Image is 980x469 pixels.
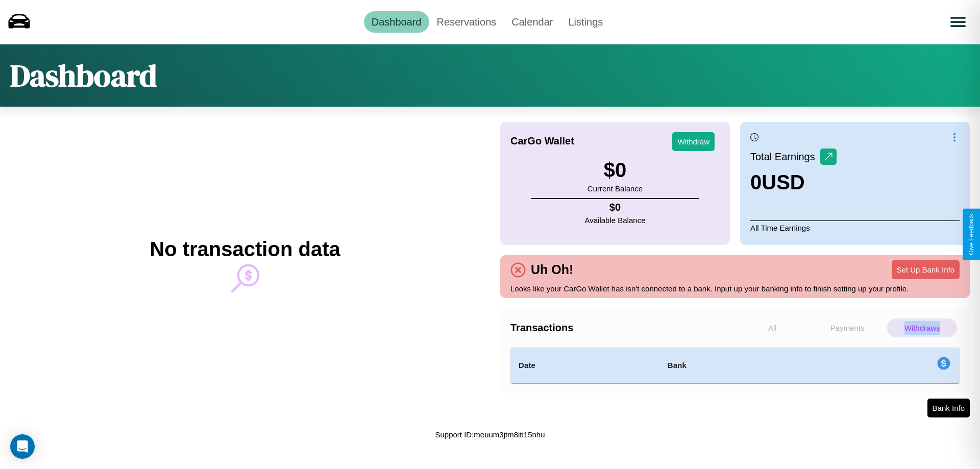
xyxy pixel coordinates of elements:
[587,182,643,195] p: Current Balance
[968,214,975,255] div: Give Feedback
[435,428,545,441] p: Support ID: meuum3jtm8iti15nhu
[738,318,807,337] p: All
[668,359,810,372] h4: Bank
[510,135,574,147] h4: CarGo Wallet
[944,8,972,36] button: Open menu
[750,147,820,166] p: Total Earnings
[750,171,837,194] h3: 0 USD
[10,55,157,96] h1: Dashboard
[150,238,340,261] h2: No transaction data
[504,11,560,33] a: Calendar
[429,11,504,33] a: Reservations
[560,11,610,33] a: Listings
[510,322,735,334] h4: Transactions
[585,213,646,227] p: Available Balance
[10,434,35,459] div: Open Intercom Messenger
[364,11,429,33] a: Dashboard
[519,359,651,372] h4: Date
[526,262,578,277] h4: Uh Oh!
[887,318,957,337] p: Withdraws
[585,202,646,213] h4: $ 0
[587,159,643,182] h3: $ 0
[510,282,960,295] p: Looks like your CarGo Wallet has isn't connected to a bank. Input up your banking info to finish ...
[927,399,970,417] button: Bank Info
[672,132,715,151] button: Withdraw
[892,260,960,279] button: Set Up Bank Info
[813,318,883,337] p: Payments
[750,220,960,235] p: All Time Earnings
[510,348,960,383] table: simple table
